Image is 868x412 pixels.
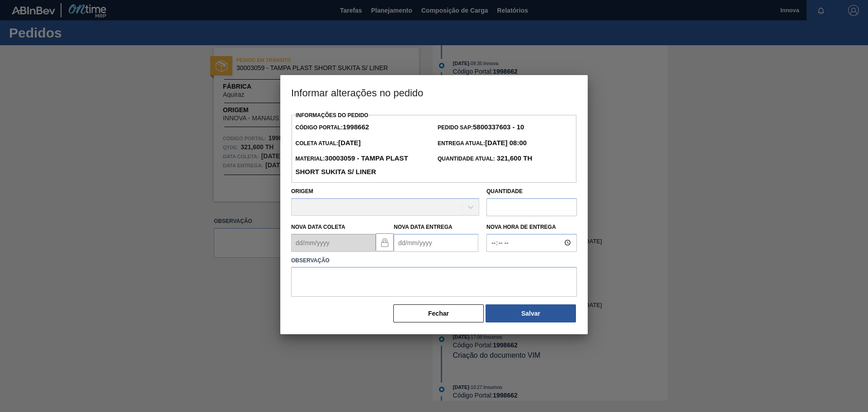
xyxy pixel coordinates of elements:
span: Pedido SAP: [438,124,524,131]
button: Fechar [393,304,484,322]
strong: 321,600 TH [495,154,533,162]
span: Material: [295,156,408,175]
strong: 1998662 [343,123,369,131]
input: dd/mm/yyyy [291,234,376,252]
strong: [DATE] [338,139,361,147]
strong: [DATE] 08:00 [485,139,527,147]
span: Entrega Atual: [438,140,527,147]
strong: 30003059 - TAMPA PLAST SHORT SUKITA S/ LINER [295,154,408,175]
label: Quantidade [486,188,523,194]
label: Origem [291,188,313,194]
span: Quantidade Atual: [438,156,532,162]
label: Nova Data Coleta [291,224,345,230]
button: locked [376,233,394,251]
span: Coleta Atual: [295,140,360,147]
h3: Informar alterações no pedido [280,75,588,109]
strong: 5800337603 - 10 [473,123,524,131]
label: Observação [291,254,577,267]
img: locked [379,237,390,248]
input: dd/mm/yyyy [394,234,478,252]
span: Código Portal: [295,124,369,131]
label: Nova Hora de Entrega [486,221,577,234]
label: Nova Data Entrega [394,224,453,230]
button: Salvar [486,304,576,322]
label: Informações do Pedido [296,112,368,118]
